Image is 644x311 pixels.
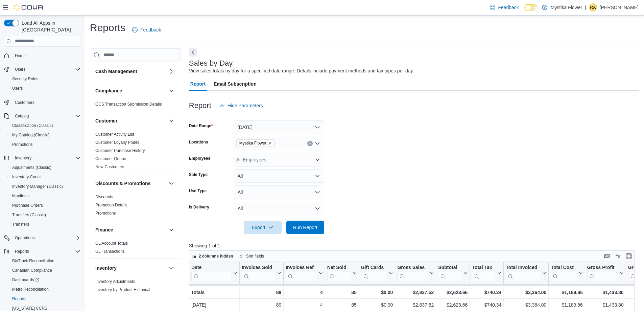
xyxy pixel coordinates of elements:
div: $740.34 [472,301,501,309]
div: Invoices Ref [286,265,317,282]
h3: Discounts & Promotions [95,180,150,187]
div: 4 [286,301,323,309]
button: BioTrack Reconciliation [7,256,83,266]
span: Operations [15,235,35,241]
button: Operations [1,233,83,243]
a: Security Roles [9,75,41,83]
div: $2,837.52 [397,301,434,309]
div: Date [191,265,232,282]
span: Adjustments (Classic) [12,165,51,170]
button: Gift Cards [361,265,393,282]
button: All [234,202,324,215]
button: Gross Profit [587,265,624,282]
button: Cash Management [95,68,166,75]
div: $2,837.52 [397,288,434,296]
span: Dashboards [12,277,39,283]
a: Metrc Reconciliation [9,285,51,293]
a: Discounts [95,195,113,199]
button: Display options [614,252,622,260]
button: Inventory [167,264,175,272]
span: [US_STATE] CCRS [12,306,47,311]
span: Home [12,51,80,60]
span: GL Transactions [95,249,125,254]
button: Inventory [12,154,34,162]
button: Discounts & Promotions [167,179,175,187]
div: Gross Sales [397,265,428,271]
span: My Catalog (Classic) [9,131,80,139]
span: Customer Activity List [95,132,134,137]
button: Customer [167,117,175,125]
label: Date Range [189,123,213,129]
div: Invoices Ref [286,265,317,271]
span: Discounts [95,194,113,200]
span: Canadian Compliance [12,268,52,273]
span: Reports [12,296,26,302]
div: Subtotal [438,265,462,271]
div: $1,433.80 [587,288,624,296]
span: Catalog [12,112,80,120]
button: Users [12,65,28,73]
div: Totals [191,288,237,296]
button: Inventory Count [7,172,83,182]
span: Customers [15,100,34,105]
a: GL Transactions [95,249,125,254]
span: Inventory Count Details [95,295,138,301]
span: Operations [12,234,80,242]
span: New Customers [95,164,124,170]
span: Run Report [293,224,317,231]
a: Promotions [9,140,35,149]
span: Purchase Orders [12,203,43,208]
button: Classification (Classic) [7,121,83,130]
span: Feedback [140,26,161,33]
span: Transfers [9,220,80,228]
a: My Catalog (Classic) [9,131,52,139]
span: Purchase Orders [9,201,80,209]
input: Dark Mode [524,4,539,11]
span: Users [12,86,23,91]
a: GL Account Totals [95,241,128,246]
span: Reports [12,247,80,256]
button: Transfers [7,220,83,229]
h3: Inventory [95,265,117,271]
button: Total Cost [551,265,582,282]
label: Is Delivery [189,204,209,210]
button: Enter fullscreen [625,252,633,260]
div: Total Cost [551,265,577,271]
span: Users [15,67,25,72]
div: [DATE] [191,301,237,309]
div: Invoices Sold [242,265,276,271]
span: Home [15,53,26,59]
span: Promotions [9,140,80,149]
a: Promotion Details [95,203,127,207]
span: Reports [15,249,29,254]
span: Users [9,84,80,92]
div: Total Cost [551,265,577,282]
button: Users [1,65,83,74]
button: Purchase Orders [7,201,83,210]
div: 85 [327,301,357,309]
div: 4 [286,288,323,296]
label: Sale Type [189,172,208,177]
button: Next [189,48,197,57]
span: Customers [12,98,80,106]
span: Metrc Reconciliation [9,285,80,293]
a: Users [9,84,25,92]
button: Canadian Compliance [7,266,83,275]
a: Inventory Manager (Classic) [9,182,66,191]
span: Transfers (Classic) [9,211,80,219]
span: Security Roles [12,76,38,82]
span: BioTrack Reconciliation [9,257,80,265]
span: Inventory [12,154,80,162]
a: Customer Activity List [95,132,134,137]
button: Keyboard shortcuts [603,252,611,260]
p: [PERSON_NAME] [600,3,639,12]
h3: Sales by Day [189,59,233,67]
button: Inventory [1,153,83,163]
span: My Catalog (Classic) [12,132,50,138]
div: $2,623.66 [438,301,468,309]
span: Reports [9,295,80,303]
a: Promotions [95,211,116,216]
div: Net Sold [327,265,351,282]
span: Feedback [498,4,519,11]
h3: Customer [95,117,117,124]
